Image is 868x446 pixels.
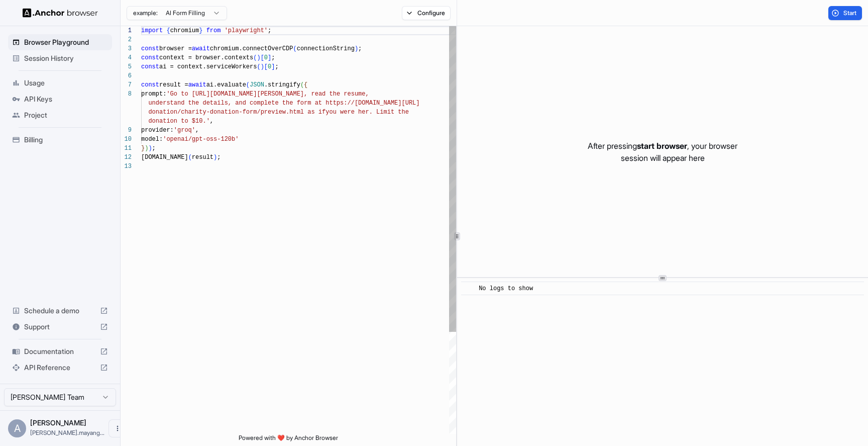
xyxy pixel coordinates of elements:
[24,53,108,63] span: Session History
[121,162,132,171] div: 13
[239,434,338,446] span: Powered with ❤️ by Anchor Browser
[213,154,217,161] span: )
[159,63,257,70] span: ai = context.serviceWorkers
[479,285,533,292] span: No logs to show
[293,45,296,52] span: (
[159,45,192,52] span: browser =
[268,27,271,34] span: ;
[121,153,132,162] div: 12
[121,135,132,144] div: 10
[402,6,451,20] button: Configure
[121,144,132,153] div: 11
[210,45,293,52] span: chromium.connectOverCDP
[159,54,253,61] span: context = browser.contexts
[206,27,221,34] span: from
[141,91,166,98] span: prompt:
[300,81,304,88] span: (
[210,118,213,125] span: ,
[148,118,209,125] span: donation to $10.'
[141,145,145,152] span: }
[24,322,96,332] span: Support
[325,109,409,116] span: you were her. Limit the
[253,54,257,61] span: (
[24,78,108,88] span: Usage
[246,81,250,88] span: (
[637,141,687,151] span: start browser
[8,75,112,91] div: Usage
[121,62,132,71] div: 5
[121,90,132,99] div: 8
[225,27,268,34] span: 'playwright'
[121,71,132,80] div: 6
[166,91,318,98] span: 'Go to [URL][DOMAIN_NAME][PERSON_NAME], re
[141,81,159,88] span: const
[121,53,132,62] div: 4
[355,45,358,52] span: )
[264,81,300,88] span: .stringify
[261,54,264,61] span: [
[8,107,112,123] div: Project
[121,126,132,135] div: 9
[141,127,174,134] span: provider:
[141,27,163,34] span: import
[24,110,108,120] span: Project
[257,63,260,70] span: (
[8,343,112,360] div: Documentation
[8,319,112,335] div: Support
[250,81,264,88] span: JSON
[174,127,195,134] span: 'groq'
[166,27,170,34] span: {
[206,81,246,88] span: ai.evaluate
[264,54,268,61] span: 0
[24,94,108,104] span: API Keys
[8,34,112,50] div: Browser Playground
[121,35,132,44] div: 2
[30,429,104,436] span: alberto.mayanga@lawline.com
[24,346,96,356] span: Documentation
[271,63,275,70] span: ]
[828,6,862,20] button: Start
[199,27,202,34] span: }
[195,127,199,134] span: ,
[148,145,152,152] span: )
[8,91,112,107] div: API Keys
[217,154,221,161] span: ;
[192,45,210,52] span: await
[121,80,132,90] div: 7
[188,154,192,161] span: (
[843,9,857,17] span: Start
[145,145,148,152] span: )
[588,140,737,164] p: After pressing , your browser session will appear here
[121,26,132,35] div: 1
[141,45,159,52] span: const
[8,50,112,66] div: Session History
[24,363,96,373] span: API Reference
[257,54,260,61] span: )
[268,54,271,61] span: ]
[108,419,127,437] button: Open menu
[358,45,362,52] span: ;
[275,63,278,70] span: ;
[188,81,206,88] span: await
[141,54,159,61] span: const
[192,154,213,161] span: result
[141,136,163,143] span: model:
[121,44,132,53] div: 3
[23,8,98,18] img: Anchor Logo
[318,91,369,98] span: ad the resume,
[8,303,112,319] div: Schedule a demo
[30,418,86,427] span: Alberto Mayanga
[329,100,419,107] span: ttps://[DOMAIN_NAME][URL]
[24,135,108,145] span: Billing
[141,154,188,161] span: [DOMAIN_NAME]
[264,63,268,70] span: [
[268,63,271,70] span: 0
[8,132,112,148] div: Billing
[24,37,108,47] span: Browser Playground
[304,81,307,88] span: {
[148,109,325,116] span: donation/charity-donation-form/preview.html as if
[297,45,355,52] span: connectionString
[159,81,188,88] span: result =
[170,27,199,34] span: chromium
[133,9,158,17] span: example:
